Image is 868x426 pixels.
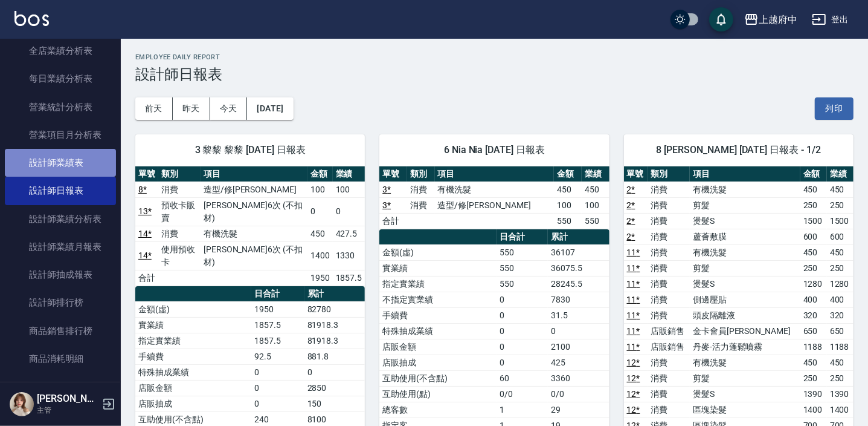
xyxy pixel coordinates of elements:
td: 550 [554,213,582,229]
td: 特殊抽成業績 [379,323,496,339]
td: 區塊染髮 [690,402,800,418]
td: 有機洗髮 [690,182,800,197]
h2: Employee Daily Report [135,53,854,61]
p: 主管 [37,405,98,416]
td: 預收卡販賣 [158,197,201,226]
td: 消費 [158,182,201,197]
td: 消費 [158,226,201,241]
img: Logo [14,11,49,26]
td: 1857.5 [251,333,304,349]
td: 100 [333,182,365,197]
td: 有機洗髮 [690,244,800,260]
td: 1950 [307,270,333,286]
td: 消費 [648,244,690,260]
table: a dense table [379,166,609,229]
td: 店販金額 [135,380,251,396]
td: 蘆薈敷膜 [690,229,800,244]
td: 1390 [800,386,827,402]
td: 600 [800,229,827,244]
td: 320 [827,307,854,323]
td: 450 [582,182,609,197]
th: 項目 [435,166,555,182]
td: 1280 [827,276,854,292]
td: 造型/修[PERSON_NAME] [201,182,307,197]
th: 累計 [548,229,609,245]
td: 有機洗髮 [435,182,555,197]
td: 燙髮S [690,276,800,292]
td: 有機洗髮 [201,226,307,241]
button: [DATE] [247,97,293,120]
th: 累計 [304,286,365,302]
th: 業績 [827,166,854,182]
td: 0 [497,339,548,355]
td: 消費 [648,307,690,323]
a: 商品銷售排行榜 [5,317,116,345]
th: 業績 [582,166,609,182]
a: 全店業績分析表 [5,37,116,65]
span: 3 黎黎 黎黎 [DATE] 日報表 [150,144,350,156]
td: 店販銷售 [648,323,690,339]
td: 0 [548,323,609,339]
span: 6 Nia Nia [DATE] 日報表 [394,144,594,156]
button: 列印 [815,97,854,120]
button: 上越府中 [739,7,802,32]
span: 8 [PERSON_NAME] [DATE] 日報表 - 1/2 [638,144,839,156]
button: 登出 [807,8,854,31]
td: 消費 [648,402,690,418]
td: 剪髮 [690,370,800,386]
td: 425 [548,355,609,370]
a: 商品進銷貨報表 [5,373,116,401]
th: 類別 [407,166,435,182]
td: 消費 [648,386,690,402]
h3: 設計師日報表 [135,66,854,83]
td: 1400 [307,241,333,270]
td: 1950 [251,301,304,317]
td: 600 [827,229,854,244]
td: 1400 [827,402,854,418]
td: 650 [827,323,854,339]
td: 0 [497,355,548,370]
td: 0 [304,364,365,380]
td: 450 [800,355,827,370]
th: 業績 [333,166,365,182]
td: 消費 [648,355,690,370]
a: 營業統計分析表 [5,93,116,121]
td: 320 [800,307,827,323]
div: 上越府中 [759,12,797,27]
td: 81918.3 [304,333,365,349]
td: 250 [827,370,854,386]
td: [PERSON_NAME]6次 (不扣材) [201,241,307,270]
td: 1188 [800,339,827,355]
td: 0 [333,197,365,226]
td: 造型/修[PERSON_NAME] [435,197,555,213]
td: 1857.5 [251,317,304,333]
a: 每日業績分析表 [5,65,116,93]
td: 650 [800,323,827,339]
td: 82780 [304,301,365,317]
th: 日合計 [251,286,304,302]
td: 150 [304,396,365,411]
td: 450 [827,355,854,370]
td: [PERSON_NAME]6次 (不扣材) [201,197,307,226]
td: 燙髮S [690,386,800,402]
img: Person [10,392,34,416]
td: 合計 [135,270,158,286]
td: 7830 [548,292,609,307]
td: 92.5 [251,349,304,364]
th: 日合計 [497,229,548,245]
td: 450 [554,182,582,197]
td: 450 [800,182,827,197]
th: 項目 [690,166,800,182]
td: 250 [800,260,827,276]
td: 指定實業績 [135,333,251,349]
td: 0 [251,380,304,396]
th: 單號 [624,166,648,182]
td: 28245.5 [548,276,609,292]
td: 100 [307,182,333,197]
th: 金額 [307,166,333,182]
td: 450 [307,226,333,241]
th: 類別 [648,166,690,182]
td: 31.5 [548,307,609,323]
th: 金額 [800,166,827,182]
th: 金額 [554,166,582,182]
